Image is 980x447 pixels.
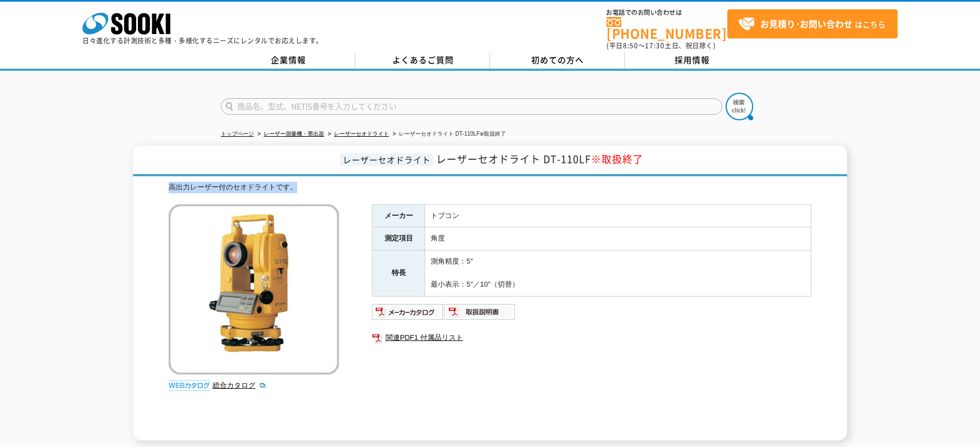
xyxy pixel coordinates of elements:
[213,381,266,389] a: 総合カタログ
[355,52,490,69] a: よくあるご質問
[169,204,339,375] img: レーザーセオドライト DT-110LF※取扱終了
[760,17,853,30] strong: お見積り･お問い合わせ
[340,153,433,166] span: レーザーセオドライト
[372,204,425,227] th: メーカー
[591,152,643,166] span: ※取扱終了
[372,303,444,321] img: メーカーカタログ
[726,93,753,120] img: btn_search.png
[606,9,727,16] span: お電話でのお問い合わせは
[623,41,638,51] span: 8:50
[490,52,625,69] a: 初めての方へ
[425,227,811,250] td: 角度
[531,54,584,66] span: 初めての方へ
[372,227,425,250] th: 測定項目
[221,52,355,69] a: 企業情報
[372,331,811,345] a: 関連PDF1 付属品リスト
[436,152,643,166] span: レーザーセオドライト DT-110LF
[391,128,506,140] li: レーザーセオドライト DT-110LF※取扱終了
[264,131,324,137] a: レーザー測量機・墨出器
[372,250,425,296] th: 特長
[425,250,811,296] td: 測角精度：5″ 最小表示：5″／10″（切替）
[727,9,898,38] a: お見積り･お問い合わせはこちら
[738,16,886,32] span: はこちら
[334,131,389,137] a: レーザーセオドライト
[169,380,210,391] img: webカタログ
[221,131,254,137] a: トップページ
[169,182,811,193] div: 高出力レーザー付のセオドライトです。
[625,52,759,69] a: 採用情報
[645,41,665,51] span: 17:30
[82,37,323,44] p: 日々進化する計測技術と多種・多様化するニーズにレンタルでお応えします。
[606,41,715,51] span: (平日 ～ 土日、祝日除く)
[221,98,722,115] input: 商品名、型式、NETIS番号を入力してください
[444,303,516,321] img: 取扱説明書
[425,204,811,227] td: トプコン
[444,310,516,319] a: 取扱説明書
[606,17,727,40] a: [PHONE_NUMBER]
[372,310,444,319] a: メーカーカタログ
